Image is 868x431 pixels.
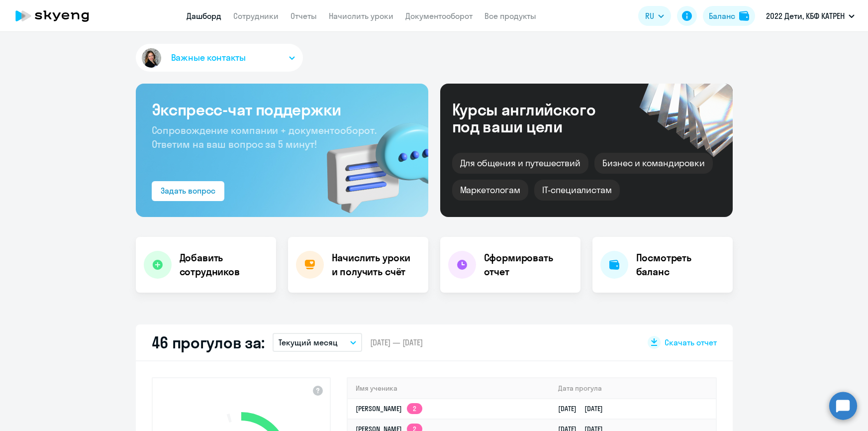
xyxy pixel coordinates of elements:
[766,10,845,22] p: 2022 Дети, КБФ КАТРЕН
[636,251,725,279] h4: Посмотреть баланс
[534,180,620,201] div: IT-специалистам
[370,337,423,348] span: [DATE] — [DATE]
[484,11,536,21] a: Все продукты
[594,153,713,174] div: Бизнес и командировки
[452,101,622,135] div: Курсы английского под ваши цели
[152,181,224,201] button: Задать вопрос
[279,336,338,348] p: Текущий месяц
[484,251,573,279] h4: Сформировать отчет
[329,11,393,21] a: Начислить уроки
[739,11,749,21] img: balance
[180,251,268,279] h4: Добавить сотрудников
[356,404,422,413] a: [PERSON_NAME]2
[140,46,163,70] img: avatar
[312,105,428,217] img: bg-img
[332,251,418,279] h4: Начислить уроки и получить счёт
[558,404,611,413] a: [DATE][DATE]
[407,403,422,414] app-skyeng-badge: 2
[233,11,279,21] a: Сотрудники
[550,378,715,399] th: Дата прогула
[152,124,377,150] span: Сопровождение компании + документооборот. Ответим на ваш вопрос за 5 минут!
[161,185,215,197] div: Задать вопрос
[703,6,755,26] button: Балансbalance
[665,337,717,348] span: Скачать отчет
[152,332,265,352] h2: 46 прогулов за:
[452,180,528,201] div: Маркетологам
[452,153,589,174] div: Для общения и путешествий
[136,44,303,72] button: Важные контакты
[187,11,221,21] a: Дашборд
[709,10,735,22] div: Баланс
[405,11,473,21] a: Документооборот
[761,4,860,28] button: 2022 Дети, КБФ КАТРЕН
[290,11,317,21] a: Отчеты
[645,10,654,22] span: RU
[152,100,412,119] h3: Экспресс-чат поддержки
[638,6,671,26] button: RU
[348,378,551,399] th: Имя ученика
[273,333,362,352] button: Текущий месяц
[171,51,246,64] span: Важные контакты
